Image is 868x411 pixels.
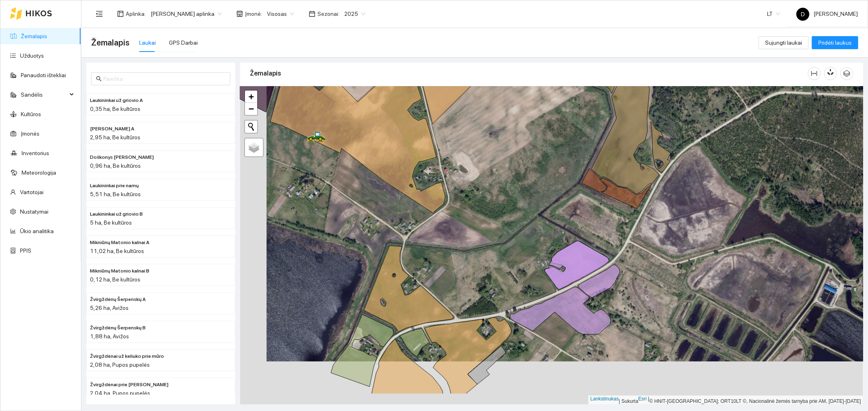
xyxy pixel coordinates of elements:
span: kalendorius [309,11,315,17]
font: Žvirgždėnų Šerpenskų B [90,325,146,331]
span: Žvirgždėnų Šerpenskų B [90,324,146,332]
font: Laukininkai už griovio B [90,211,143,217]
font: Sandėlis [21,91,43,98]
font: + [249,91,254,102]
a: Kultūros [21,111,41,117]
a: PPIS [20,247,31,254]
span: Mikniūnų Matonio kalnai B [90,267,149,275]
span: Žvirgždėnų Šerpenskų A [90,296,146,303]
span: Laukininkai už griovio A [90,97,143,104]
font: 0,96 ha, Be kultūros [90,162,141,169]
font: LT [767,11,773,17]
span: stulpelio plotis [808,70,820,77]
font: D [801,11,805,17]
font: 5,51 ha, Be kultūros [90,191,141,197]
font: Pridėti laukus [818,39,852,46]
font: 5 ha, Be kultūros [90,219,132,226]
a: Sluoksniai [245,138,263,156]
font: Įmonė [245,11,261,17]
a: Sujungti laukai [759,39,809,46]
font: | [648,396,649,402]
a: Užduotys [20,52,44,59]
a: Esri [638,396,647,402]
span: Žvirgždėnai prie mūro Močiutės [90,381,168,389]
font: [PERSON_NAME] [813,11,858,17]
font: 2,04 ha, Pupos pupelės [90,390,150,396]
font: 0,12 ha, Be kultūros [90,276,140,283]
font: 0,35 ha, Be kultūros [90,106,140,112]
a: Žemalapis [21,33,47,39]
font: 2,08 ha, Pupos pupelės [90,361,150,368]
font: Sezonai [317,11,338,17]
a: Ūkio analitika [20,228,54,234]
a: Pridėti laukus [812,39,858,46]
span: Laukininkai už griovio B [90,210,143,218]
span: LT [767,8,780,20]
font: Sujungti laukai [765,39,802,46]
button: stulpelio plotis [808,67,821,80]
font: © HNIT-[GEOGRAPHIC_DATA]; ORT10LT ©, Nacionalinė žemės tarnyba prie AM, [DATE]-[DATE] [649,398,861,404]
font: : [338,11,339,17]
button: meniu sulankstymas [91,6,107,22]
font: Laukai [139,39,156,46]
span: Doškonys Sabonienė A [90,125,134,133]
span: išdėstymas [117,11,124,17]
font: Žvirgždėnai už keliuko prie mūro [90,353,164,359]
font: : [144,11,146,17]
span: Laukininkai prie namų [90,182,139,190]
span: Mikniūnų Matonio kalnai A [90,239,149,247]
a: Lankstinukas [590,396,619,402]
a: Atitolinti [245,103,257,115]
span: parduotuvė [236,11,243,17]
font: Žemalapis [250,69,281,77]
button: Sujungti laukai [759,36,809,49]
font: Aplinka [126,11,144,17]
font: Žvirgždėnų Šerpenskų A [90,296,146,302]
a: Priartinti [245,91,257,103]
font: Doškonys [PERSON_NAME] [90,154,154,160]
span: Visosas [267,8,294,20]
font: Visosas [267,11,287,17]
font: 5,26 ha, Avižos [90,305,129,311]
input: Paieška [103,74,225,83]
font: Laukininkai prie namų [90,183,139,188]
font: Mikniūnų Matonio kalnai A [90,240,149,245]
button: Pridėti laukus [812,36,858,49]
font: [PERSON_NAME] A [90,126,134,132]
a: Įmonės [21,130,39,137]
font: 2,95 ha, Be kultūros [90,134,140,141]
span: 2025 [344,8,365,20]
font: GPS Darbai [169,39,198,46]
span: meniu sulankstymas [96,10,103,17]
font: | Sukurta [619,398,638,404]
font: Žemalapis [91,38,129,48]
span: Žvirgždėnai už keliuko prie mūro [90,353,164,360]
font: Mikniūnų Matonio kalnai B [90,268,149,274]
a: Inventorius [22,150,49,156]
font: 11,02 ha, Be kultūros [90,248,144,254]
a: Panaudoti ištekliai [21,72,66,78]
a: Meteorologija [22,169,56,176]
span: paieška [96,76,102,82]
span: Žemalapis [91,36,129,49]
font: Žvirgždėnai prie [PERSON_NAME] [90,382,168,387]
font: 1,88 ha, Avižos [90,333,129,340]
span: Doškonys Sabonienė B. [90,154,154,161]
button: Pradėti naują paiešką [245,121,257,133]
font: Laukininkai už griovio A [90,97,143,103]
a: Nustatymai [20,208,48,215]
a: Vartotojai [20,189,44,195]
font: − [249,104,254,114]
font: : [261,11,262,17]
span: Donato Klimkevičiaus aplinka [151,8,222,20]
